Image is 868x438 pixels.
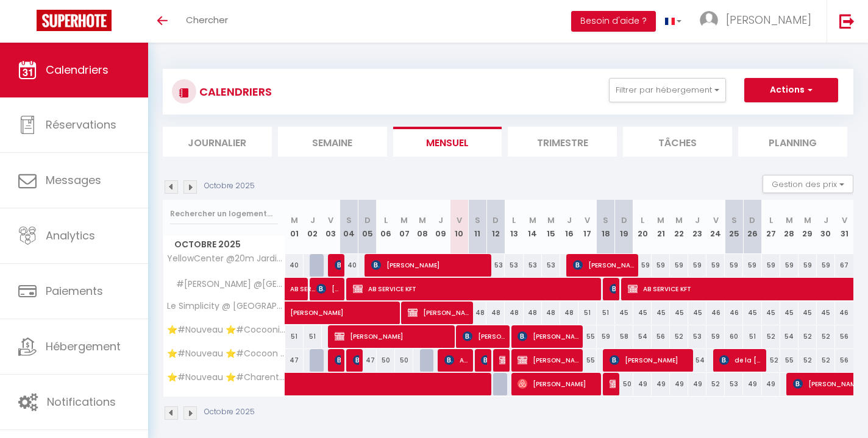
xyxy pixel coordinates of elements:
abbr: J [310,214,315,226]
abbr: D [493,214,499,226]
div: 52 [799,325,817,348]
th: 18 [597,200,615,254]
th: 20 [633,200,652,254]
div: 40 [340,254,358,277]
div: 55 [578,325,597,348]
li: Trimestre [508,127,617,157]
div: 45 [817,302,835,324]
div: 56 [835,349,853,372]
div: 53 [505,254,523,277]
abbr: M [786,214,793,226]
abbr: S [731,214,737,226]
abbr: M [547,214,555,226]
div: 55 [578,349,597,372]
span: ⭐️#Nouveau ⭐️#Cocoon ⭐️#Biendormiracognac⭐️ [165,349,287,358]
abbr: V [328,214,333,226]
li: Journalier [163,127,272,157]
div: 49 [633,373,652,395]
div: 53 [542,254,560,277]
div: 59 [633,254,652,277]
div: 48 [505,302,523,324]
div: 47 [285,349,304,372]
div: 52 [762,325,780,348]
abbr: J [824,214,828,226]
div: 59 [799,254,817,277]
abbr: M [675,214,683,226]
th: 07 [395,200,413,254]
span: ⭐️#Nouveau ⭐️#Cocooning ⭐️#Biendormiracognac⭐️ [165,325,287,334]
div: 59 [762,254,780,277]
th: 23 [688,200,706,254]
li: Tâches [623,127,732,157]
div: 50 [395,349,413,372]
a: AB SERVICE KFT [285,278,304,301]
div: 51 [285,325,304,348]
div: 59 [706,254,725,277]
span: Calendriers [46,62,108,77]
div: 52 [817,325,835,348]
th: 28 [780,200,799,254]
abbr: L [769,214,773,226]
div: 59 [670,254,688,277]
th: 14 [524,200,542,254]
div: 59 [743,254,761,277]
div: 48 [542,302,560,324]
span: [PERSON_NAME] [518,372,597,395]
div: 51 [597,302,615,324]
abbr: M [529,214,536,226]
abbr: S [475,214,480,226]
th: 31 [835,200,853,254]
abbr: D [365,214,371,226]
abbr: J [438,214,443,226]
div: 45 [633,302,652,324]
span: [PERSON_NAME] [518,325,578,348]
span: [PERSON_NAME] [335,253,341,277]
th: 26 [743,200,761,254]
th: 19 [615,200,633,254]
li: Mensuel [393,127,502,157]
div: 52 [706,373,725,395]
span: [PERSON_NAME] [353,348,359,372]
div: 48 [468,302,486,324]
div: 50 [377,349,395,372]
div: 49 [762,373,780,395]
span: Le Simplicity @ [GEOGRAPHIC_DATA] [165,302,287,311]
abbr: M [804,214,811,226]
abbr: J [567,214,572,226]
div: 51 [304,325,322,348]
abbr: M [291,214,298,226]
div: 53 [725,373,743,395]
span: [PERSON_NAME] [316,277,341,300]
li: Semaine [278,127,387,157]
div: 59 [688,254,706,277]
div: 46 [835,302,853,324]
div: 56 [652,325,670,348]
abbr: L [384,214,388,226]
th: 10 [450,200,468,254]
div: 59 [725,254,743,277]
div: 48 [560,302,578,324]
abbr: L [512,214,516,226]
div: 59 [597,325,615,348]
span: de la [PERSON_NAME] [719,348,762,372]
span: Hébergement [46,339,121,354]
div: 40 [285,254,304,277]
div: 45 [652,302,670,324]
th: 02 [304,200,322,254]
div: 52 [762,349,780,372]
div: 55 [780,349,799,372]
div: 49 [670,373,688,395]
input: Rechercher un logement... [170,203,278,225]
div: 45 [688,302,706,324]
abbr: D [621,214,627,226]
div: 58 [615,325,633,348]
div: 59 [706,325,725,348]
span: Auxane de Wolbock [481,348,487,372]
abbr: L [641,214,644,226]
span: Chercher [186,13,228,26]
abbr: V [842,214,847,226]
span: SUBSTITUTION [PERSON_NAME] [PERSON_NAME] [610,372,616,395]
div: 49 [652,373,670,395]
abbr: S [603,214,608,226]
button: Filtrer par hébergement [609,78,726,102]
